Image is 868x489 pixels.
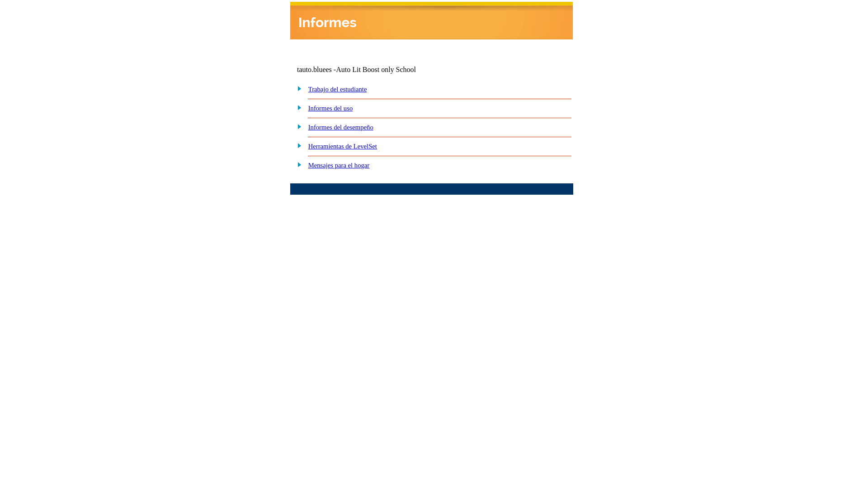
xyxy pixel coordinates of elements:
img: plus.gif [292,122,302,130]
nobr: Auto Lit Boost only School [336,66,416,73]
a: Informes del desempeño [308,124,373,131]
a: Trabajo del estudiante [308,86,367,93]
img: plus.gif [292,84,302,92]
img: plus.gif [292,160,302,168]
a: Herramientas de LevelSet [308,143,377,150]
a: Informes del uso [308,105,353,112]
img: plus.gif [292,103,302,111]
td: tauto.bluees - [297,66,463,74]
img: plus.gif [292,141,302,149]
img: header [290,2,573,39]
a: Mensajes para el hogar [308,162,370,169]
